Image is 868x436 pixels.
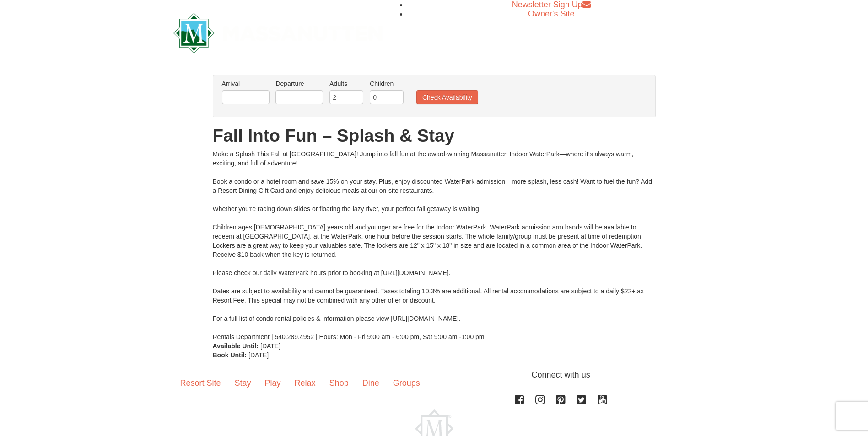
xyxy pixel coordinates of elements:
[213,351,247,359] strong: Book Until:
[275,79,323,88] label: Departure
[248,351,269,359] span: [DATE]
[370,79,404,88] label: Children
[258,369,288,397] a: Play
[213,127,656,145] h1: Fall Into Fun – Splash & Stay
[173,369,695,381] p: Connect with us
[329,79,363,88] label: Adults
[323,369,356,397] a: Shop
[222,79,270,88] label: Arrival
[173,369,228,397] a: Resort Site
[173,21,383,43] a: Massanutten Resort
[528,9,574,18] a: Owner's Site
[213,342,259,350] strong: Available Until:
[260,342,280,350] span: [DATE]
[386,369,427,397] a: Groups
[416,90,478,104] button: Check Availability
[213,149,656,341] div: Make a Splash This Fall at [GEOGRAPHIC_DATA]! Jump into fall fun at the award-winning Massanutten...
[288,369,323,397] a: Relax
[228,369,258,397] a: Stay
[356,369,386,397] a: Dine
[173,13,383,53] img: Massanutten Resort Logo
